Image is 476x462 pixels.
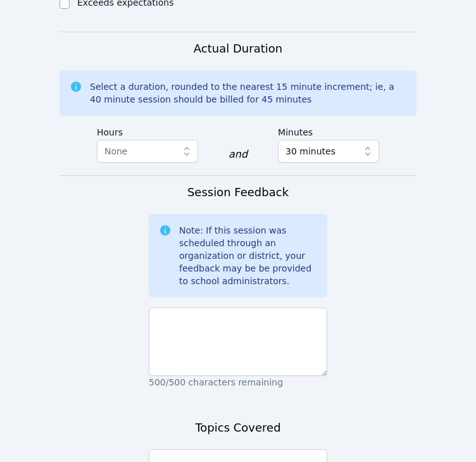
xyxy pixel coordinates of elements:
[179,224,317,287] div: Note: If this session was scheduled through an organization or district, your feedback may be be ...
[278,140,379,163] button: 30 minutes
[194,40,282,58] h3: Actual Duration
[97,140,198,163] button: None
[97,121,198,140] label: Hours
[90,80,406,106] div: Select a duration, rounded to the nearest 15 minute increment; ie, a 40 minute session should be ...
[187,184,289,201] h3: Session Feedback
[229,147,247,162] div: and
[104,146,128,156] span: None
[285,144,335,159] span: 30 minutes
[149,376,327,389] p: 500/500 characters remaining
[195,419,280,437] h3: Topics Covered
[278,121,379,140] label: Minutes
